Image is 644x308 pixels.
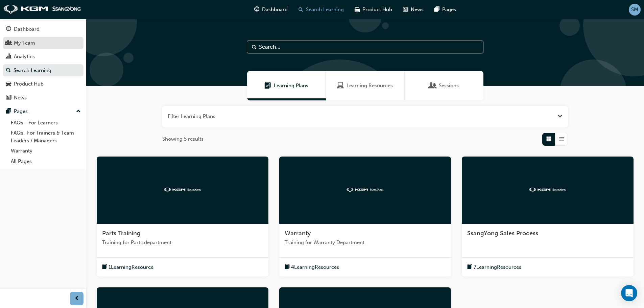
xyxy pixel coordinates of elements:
span: Search Learning [306,6,344,14]
span: Pages [442,6,456,14]
span: prev-icon [74,294,79,303]
a: Dashboard [3,23,84,35]
a: Search Learning [3,64,84,77]
a: kgmSsangYong Sales Processbook-icon7LearningResources [462,157,634,277]
span: pages-icon [6,109,11,115]
span: SsangYong Sales Process [467,230,538,237]
span: search-icon [6,68,11,74]
span: news-icon [6,95,11,101]
span: news-icon [403,5,408,14]
img: kgm [529,188,566,192]
span: Parts Training [102,230,141,237]
span: Sessions [429,82,436,90]
span: guage-icon [254,5,259,14]
span: Showing 5 results [162,135,204,143]
span: book-icon [467,263,472,271]
a: Analytics [3,50,84,63]
a: FAQs- For Trainers & Team Leaders / Managers [8,128,84,146]
span: Learning Plans [264,82,271,90]
span: Grid [546,135,551,143]
button: book-icon4LearningResources [285,263,339,271]
span: Learning Plans [274,82,308,90]
img: kgm [347,188,384,192]
span: chart-icon [6,54,11,60]
div: Pages [14,108,28,115]
img: kgm [3,5,81,14]
div: Dashboard [14,25,40,33]
span: 1 Learning Resource [109,263,153,271]
div: Open Intercom Messenger [621,285,637,301]
span: Sessions [439,82,459,90]
button: Pages [3,105,84,118]
span: 4 Learning Resources [291,263,339,271]
a: All Pages [8,156,84,167]
span: car-icon [355,5,360,14]
span: Product Hub [362,6,392,14]
input: Search... [247,41,483,53]
a: Product Hub [3,78,84,90]
span: people-icon [6,40,11,46]
a: kgmParts TrainingTraining for Parts department.book-icon1LearningResource [97,157,268,277]
a: News [3,92,84,104]
span: up-icon [76,107,81,116]
a: kgmWarrantyTraining for Warranty Department.book-icon4LearningResources [279,157,451,277]
button: Open the filter [557,113,563,120]
span: Training for Warranty Department. [285,239,446,246]
span: pages-icon [434,5,439,14]
span: SM [631,6,638,14]
span: Search [252,43,257,51]
span: 7 Learning Resources [474,263,521,271]
img: kgm [164,188,201,192]
span: List [559,135,564,143]
span: Dashboard [262,6,288,14]
span: guage-icon [6,26,11,32]
span: Training for Parts department. [102,239,263,246]
span: search-icon [299,5,303,14]
a: Learning ResourcesLearning Resources [326,71,405,100]
a: Learning PlansLearning Plans [247,71,326,100]
button: book-icon1LearningResource [102,263,153,271]
a: My Team [3,37,84,49]
a: guage-iconDashboard [249,3,293,17]
button: DashboardMy TeamAnalyticsSearch LearningProduct HubNews [3,22,84,105]
div: Analytics [14,53,35,61]
span: Learning Resources [337,82,344,90]
div: Product Hub [14,80,44,88]
a: FAQs - For Learners [8,118,84,128]
a: SessionsSessions [405,71,483,100]
a: search-iconSearch Learning [293,3,349,17]
span: car-icon [6,81,11,87]
div: My Team [14,39,35,47]
button: book-icon7LearningResources [467,263,521,271]
a: news-iconNews [398,3,429,17]
span: book-icon [285,263,290,271]
a: pages-iconPages [429,3,461,17]
span: Learning Resources [347,82,393,90]
a: Warranty [8,146,84,156]
span: Warranty [285,230,311,237]
span: book-icon [102,263,107,271]
div: News [14,94,27,102]
button: SM [629,4,641,16]
span: News [411,6,424,14]
a: car-iconProduct Hub [349,3,398,17]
